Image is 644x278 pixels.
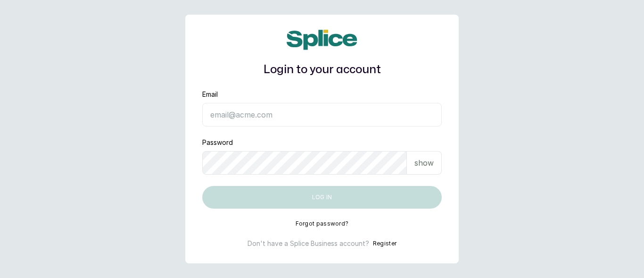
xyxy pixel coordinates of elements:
[248,239,369,248] p: Don't have a Splice Business account?
[373,239,396,248] button: Register
[202,103,442,126] input: email@acme.com
[202,138,233,147] label: Password
[202,61,442,78] h1: Login to your account
[414,157,434,168] p: show
[202,186,442,209] button: Log in
[296,220,349,227] button: Forgot password?
[202,90,218,99] label: Email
